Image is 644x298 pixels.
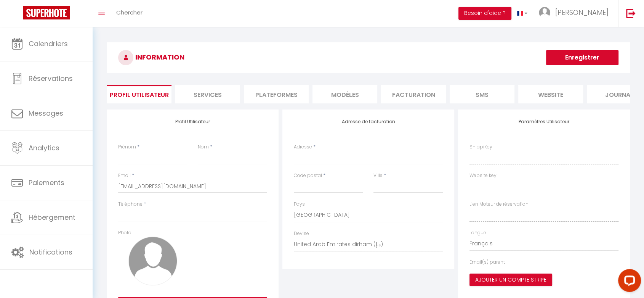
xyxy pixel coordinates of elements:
[294,143,312,151] label: Adresse
[29,178,64,187] span: Paiements
[294,230,309,237] label: Devise
[175,85,240,103] li: Services
[294,172,322,179] label: Code postal
[312,85,377,103] li: MODÈLES
[29,247,72,257] span: Notifications
[469,143,492,151] label: SH apiKey
[29,213,75,222] span: Hébergement
[29,74,73,83] span: Réservations
[469,172,497,179] label: Website key
[128,237,177,285] img: avatar.png
[118,229,131,237] label: Photo
[469,201,529,208] label: Lien Moteur de réservation
[381,85,446,103] li: Facturation
[546,50,618,65] button: Enregistrer
[469,119,618,124] h4: Paramètres Utilisateur
[626,8,636,18] img: logout
[29,108,63,118] span: Messages
[373,172,383,179] label: Ville
[458,7,511,20] button: Besoin d'aide ?
[469,274,552,287] button: Ajouter un compte Stripe
[118,201,143,208] label: Téléphone
[23,6,70,19] img: Super Booking
[29,39,68,48] span: Calendriers
[469,259,505,266] label: Email(s) parent
[107,42,630,73] h3: INFORMATION
[539,7,550,18] img: ...
[29,143,59,153] span: Analytics
[107,85,171,103] li: Profil Utilisateur
[555,8,609,17] span: [PERSON_NAME]
[116,8,143,16] span: Chercher
[244,85,309,103] li: Plateformes
[198,143,209,151] label: Nom
[294,201,305,208] label: Pays
[294,119,443,124] h4: Adresse de facturation
[118,143,136,151] label: Prénom
[518,85,583,103] li: website
[450,85,514,103] li: SMS
[118,172,131,179] label: Email
[118,119,267,124] h4: Profil Utilisateur
[612,266,644,298] iframe: LiveChat chat widget
[469,229,486,237] label: Langue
